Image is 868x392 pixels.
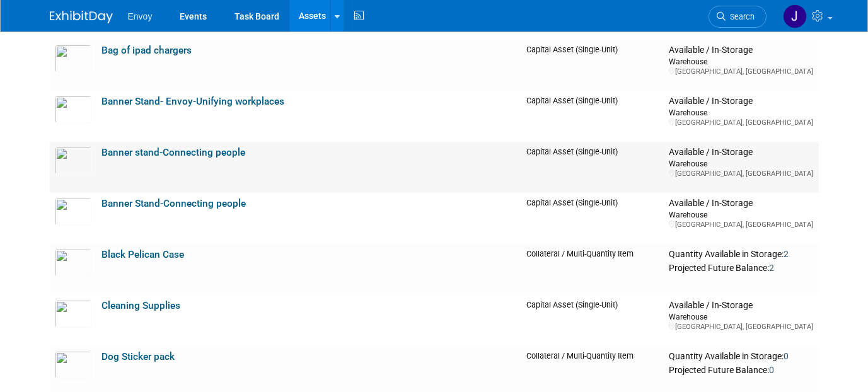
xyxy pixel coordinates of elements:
[669,220,813,229] div: [GEOGRAPHIC_DATA], [GEOGRAPHIC_DATA]
[669,362,813,376] div: Projected Future Balance:
[783,4,807,28] img: Joanna Zerga
[101,96,284,107] a: Banner Stand- Envoy-Unifying workplaces
[128,11,153,21] span: Envoy
[784,351,789,361] span: 0
[50,11,113,23] img: ExhibitDay
[669,158,813,169] div: Warehouse
[709,6,767,28] a: Search
[669,96,813,107] div: Available / In-Storage
[669,209,813,220] div: Warehouse
[521,142,664,193] td: Capital Asset (Single-Unit)
[101,351,175,362] a: Dog Sticker pack
[521,244,664,295] td: Collateral / Multi-Quantity Item
[784,249,789,259] span: 2
[101,198,246,209] a: Banner Stand-Connecting people
[726,12,755,21] span: Search
[669,107,813,118] div: Warehouse
[669,56,813,67] div: Warehouse
[101,147,245,158] a: Banner stand-Connecting people
[101,249,184,260] a: Black Pelican Case
[101,45,192,56] a: Bag of ipad chargers
[669,351,813,362] div: Quantity Available in Storage:
[669,67,813,76] div: [GEOGRAPHIC_DATA], [GEOGRAPHIC_DATA]
[521,295,664,346] td: Capital Asset (Single-Unit)
[669,300,813,311] div: Available / In-Storage
[521,40,664,91] td: Capital Asset (Single-Unit)
[101,300,180,311] a: Cleaning Supplies
[669,45,813,56] div: Available / In-Storage
[669,169,813,178] div: [GEOGRAPHIC_DATA], [GEOGRAPHIC_DATA]
[521,91,664,142] td: Capital Asset (Single-Unit)
[769,365,774,375] span: 0
[769,263,774,273] span: 2
[669,198,813,209] div: Available / In-Storage
[669,322,813,331] div: [GEOGRAPHIC_DATA], [GEOGRAPHIC_DATA]
[669,260,813,274] div: Projected Future Balance:
[669,147,813,158] div: Available / In-Storage
[669,311,813,322] div: Warehouse
[521,193,664,244] td: Capital Asset (Single-Unit)
[669,249,813,260] div: Quantity Available in Storage:
[669,118,813,127] div: [GEOGRAPHIC_DATA], [GEOGRAPHIC_DATA]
